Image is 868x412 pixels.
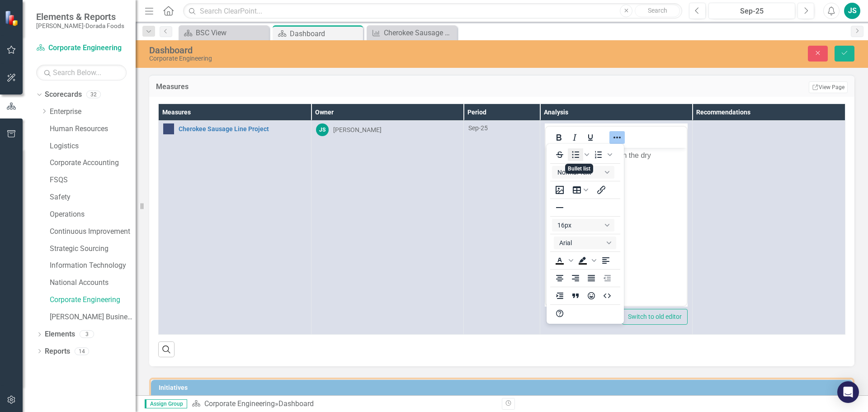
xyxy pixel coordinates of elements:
[599,272,615,284] button: Decrease indent
[648,7,667,14] span: Search
[552,166,614,179] button: Block Normal Text
[50,175,136,185] a: FSQS
[179,126,307,133] a: Cherokee Sausage Line Project
[156,83,461,91] h3: Measures
[316,123,329,136] div: JS
[599,289,615,302] button: HTML Editor
[594,184,609,196] button: Insert/edit link
[50,244,136,254] a: Strategic Sourcing
[36,22,124,29] small: [PERSON_NAME]-Dorada Foods
[552,148,567,161] button: Strikethrough
[36,43,127,53] a: Corporate Engineering
[552,201,567,214] button: Horizontal line
[196,27,267,38] div: BSC View
[204,399,275,408] a: Corporate Engineering
[369,27,455,38] a: Cherokee Sausage Line Project
[50,295,136,305] a: Corporate Engineering
[181,27,267,38] a: BSC View
[290,28,361,39] div: Dashboard
[708,3,795,19] button: Sep-25
[837,381,859,403] div: Open Intercom Messenger
[5,10,20,26] img: ClearPoint Strategy
[333,125,382,134] div: [PERSON_NAME]
[559,239,604,246] span: Arial
[552,307,567,320] button: Help
[809,81,848,93] a: View Page
[50,209,136,220] a: Operations
[567,131,582,144] button: Italic
[145,399,187,408] span: Assign Group
[163,123,174,134] img: No Information
[552,272,567,284] button: Align center
[552,254,575,267] div: Text color Black
[554,237,616,249] button: Font Arial
[622,309,688,325] button: Switch to old editor
[568,289,583,302] button: Blockquote
[36,65,127,81] input: Search Below...
[584,289,599,302] button: Emojis
[609,131,625,144] button: Reveal or hide additional toolbar items
[50,141,136,152] a: Logistics
[552,289,567,302] button: Increase indent
[557,222,602,229] span: 16px
[557,169,602,176] span: Normal Text
[50,312,136,322] a: [PERSON_NAME] Business Unit
[583,131,598,144] button: Underline
[568,148,590,161] div: Bullet list
[50,158,136,168] a: Corporate Accounting
[75,347,89,355] div: 14
[36,11,124,22] span: Elements & Reports
[50,278,136,288] a: National Accounts
[844,3,860,19] button: JS
[568,272,583,284] button: Align right
[552,184,567,196] button: Insert image
[551,131,566,144] button: Bold
[712,6,792,17] div: Sep-25
[598,254,613,267] button: Align left
[568,184,593,196] button: Table
[468,123,535,133] div: Sep-25
[546,148,687,306] iframe: Rich Text Area
[50,192,136,203] a: Safety
[278,399,314,408] div: Dashboard
[45,329,75,340] a: Elements
[50,107,136,117] a: Enterprise
[80,331,94,338] div: 3
[149,45,545,55] div: Dashboard
[552,219,614,232] button: Font size 16px
[635,5,680,17] button: Search
[50,124,136,134] a: Human Resources
[50,227,136,237] a: Continuous Improvement
[45,346,70,357] a: Reports
[192,399,495,409] div: »
[384,27,455,38] div: Cherokee Sausage Line Project
[45,90,82,100] a: Scorecards
[86,91,101,99] div: 32
[183,3,682,19] input: Search ClearPoint...
[50,260,136,271] a: Information Technology
[591,148,613,161] div: Numbered list
[149,55,545,62] div: Corporate Engineering
[575,254,598,267] div: Background color Black
[584,272,599,284] button: Justify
